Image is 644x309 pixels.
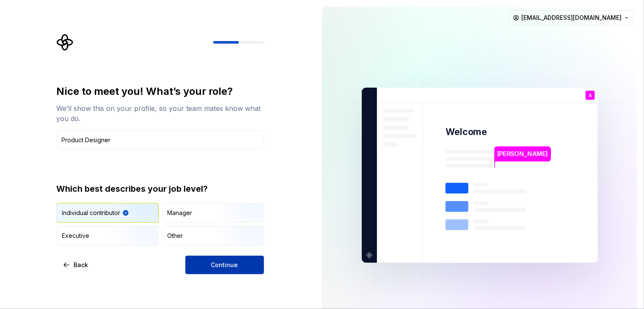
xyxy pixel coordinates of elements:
[57,34,74,51] svg: Supernova Logo
[62,209,121,217] div: Individual contributor
[588,93,592,98] p: A
[446,126,487,138] p: Welcome
[57,183,264,195] div: Which best describes your job level?
[497,149,548,159] p: [PERSON_NAME]
[211,261,238,269] span: Continue
[521,14,622,22] span: [EMAIL_ADDRESS][DOMAIN_NAME]
[57,103,264,124] div: We’ll show this on your profile, so your team mates know what you do.
[57,130,264,149] input: Job title
[57,85,264,98] div: Nice to meet you! What’s your role?
[168,209,193,217] div: Manager
[62,232,90,240] div: Executive
[168,232,183,240] div: Other
[74,261,88,269] span: Back
[509,10,634,25] button: [EMAIL_ADDRESS][DOMAIN_NAME]
[57,256,96,274] button: Back
[185,256,264,274] button: Continue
